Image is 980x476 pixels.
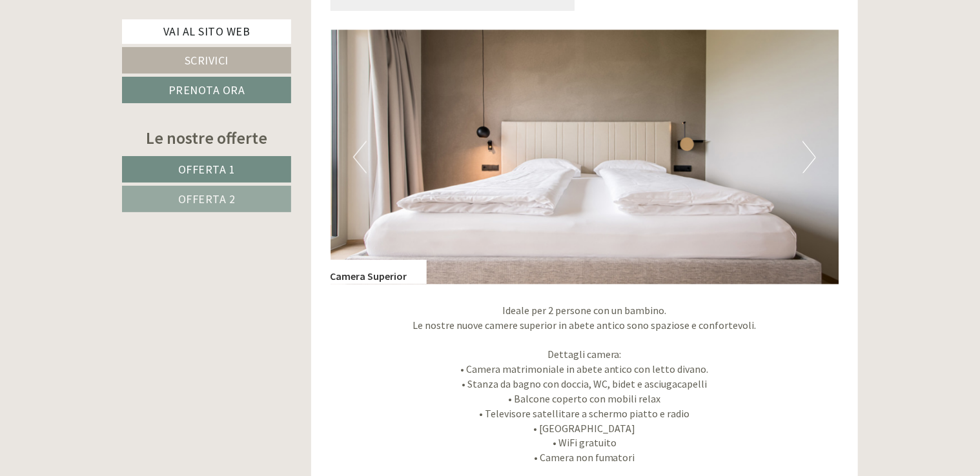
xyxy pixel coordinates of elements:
[331,304,839,466] p: Ideale per 2 persone con un bambino. Le nostre nuove camere superior in abete antico sono spazios...
[178,162,236,177] span: Offerta 1
[441,336,509,362] button: Invia
[122,19,291,44] a: Vai al sito web
[19,63,190,72] small: 15:50
[122,126,291,150] div: Le nostre offerte
[19,37,190,48] div: Inso Sonnenheim
[331,260,427,284] div: Camera Superior
[122,47,291,74] a: Scrivici
[178,192,236,206] span: Offerta 2
[10,35,196,74] div: Buon giorno, come possiamo aiutarla?
[331,30,839,284] img: image
[353,141,367,174] button: Previous
[122,77,291,103] a: Prenota ora
[227,10,282,32] div: venerdì
[802,141,816,174] button: Next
